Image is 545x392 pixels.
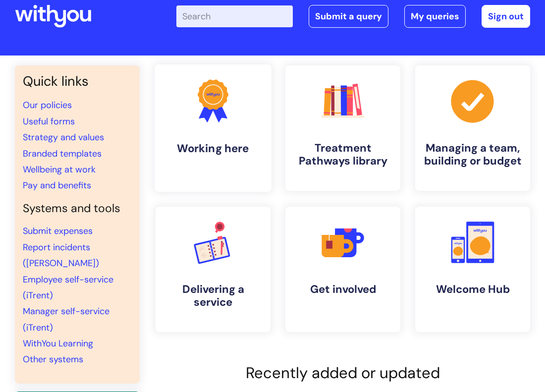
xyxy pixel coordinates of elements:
[285,207,400,332] a: Get involved
[293,142,392,168] h4: Treatment Pathways library
[23,225,93,237] a: Submit expenses
[423,142,522,168] h4: Managing a team, building or budget
[23,99,72,111] a: Our policies
[23,131,104,143] a: Strategy and values
[23,274,113,301] a: Employee self-service (iTrent)
[415,65,530,191] a: Managing a team, building or budget
[23,73,132,89] h3: Quick links
[156,364,530,382] h2: Recently added or updated
[415,207,530,332] a: Welcome Hub
[23,179,91,191] a: Pay and benefits
[23,305,109,333] a: Manager self-service (iTrent)
[293,283,392,296] h4: Get involved
[23,241,99,269] a: Report incidents ([PERSON_NAME])
[423,283,522,296] h4: Welcome Hub
[23,202,132,216] h4: Systems and tools
[23,337,93,349] a: WithYou Learning
[176,5,293,27] input: Search
[285,65,400,191] a: Treatment Pathways library
[23,353,83,365] a: Other systems
[156,207,271,332] a: Delivering a service
[309,5,388,28] a: Submit a query
[23,148,102,160] a: Branded templates
[155,64,271,192] a: Working here
[163,283,263,309] h4: Delivering a service
[482,5,530,28] a: Sign out
[23,115,75,127] a: Useful forms
[163,142,264,155] h4: Working here
[176,5,530,28] div: | -
[404,5,466,28] a: My queries
[23,164,96,175] a: Wellbeing at work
